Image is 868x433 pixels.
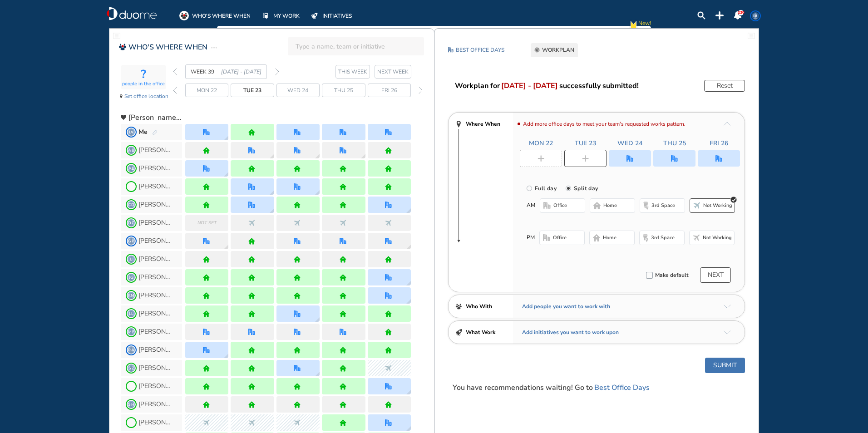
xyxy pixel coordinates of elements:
[248,165,255,172] div: home
[703,202,732,209] span: Not working
[523,120,686,128] span: Add more office days to meet your team's requested works pattern.
[248,147,255,154] div: office
[203,183,210,190] img: home.de338a94.svg
[211,42,217,53] img: task-ellipse.fef7074b.svg
[203,165,210,172] div: office
[704,80,745,92] button: Reset
[270,190,274,195] div: location dialog
[294,165,301,172] img: home.de338a94.svg
[120,94,123,98] div: location-pin-black
[542,45,574,54] span: WORKPLAN
[224,136,228,140] img: grid-tooltip.ec663082.svg
[715,11,724,20] div: plus-topbar
[533,182,557,194] label: Full day
[294,274,301,281] div: home
[248,202,255,208] img: office.a375675b.svg
[248,202,255,208] div: office
[640,198,685,213] button: thirdspace-bdbdbd3rd space
[527,233,535,242] span: PM
[738,10,745,15] span: 220
[553,234,567,241] span: office
[294,183,301,190] div: office
[296,36,422,56] input: Type a name, team or initiative
[406,426,411,431] div: location dialog
[385,183,392,190] div: home
[340,165,346,172] div: home
[152,130,158,136] img: pen-edit.0ace1a30.svg
[138,165,173,172] span: [PERSON_NAME] E
[179,11,251,20] a: WHO'S WHERE WHEN
[617,139,642,148] span: Wed 24
[385,238,392,245] img: office.a375675b.svg
[315,372,320,376] div: location dialog
[340,238,346,245] img: office.a375675b.svg
[248,220,255,226] img: nonworking.b46b09a6.svg
[287,86,308,95] span: Wed 24
[527,201,535,210] span: AM
[651,234,675,241] span: 3rd space
[203,183,210,190] div: home
[128,201,135,208] span: CD
[203,129,210,136] div: office
[455,129,462,242] div: downward-line
[121,115,126,120] img: heart-black.4c634c71.svg
[715,155,722,162] img: office.a375675b.svg
[575,139,596,148] span: Tue 23
[385,202,392,208] img: office.a375675b.svg
[128,165,135,172] span: AE
[128,147,135,154] span: AB
[203,256,210,263] img: home.de338a94.svg
[540,198,585,213] button: office-bdbdbdoffice
[121,115,126,120] div: heart-black
[294,147,301,154] img: office.a375675b.svg
[294,165,301,172] div: home
[203,274,210,281] div: home
[294,238,301,245] div: office
[724,305,731,309] img: arrow-down-a5b4c4.8020f2c1.svg
[638,19,651,33] span: New!
[629,19,638,33] img: new-notification.cd065810.svg
[655,271,689,280] span: Make default
[385,202,392,208] div: office
[248,183,255,190] div: office
[456,45,504,54] span: BEST OFFICE DAYS
[639,231,685,245] button: thirdspace-bdbdbd3rd space
[748,32,755,39] img: fullwidthpage.7645317a.svg
[338,67,367,76] span: THIS WEEK
[651,202,675,209] span: 3rd space
[693,202,700,209] div: nonworking
[406,245,411,249] img: grid-tooltip.ec663082.svg
[385,274,392,281] img: office.a375675b.svg
[385,147,392,154] div: home
[385,183,392,190] img: home.de338a94.svg
[310,11,319,20] div: initiatives-off
[248,147,255,154] img: office.a375675b.svg
[322,11,352,20] span: INITIATIVES
[121,65,166,89] div: activity-box
[703,234,732,241] span: Not working
[294,202,301,208] div: home
[385,256,392,263] div: home
[582,155,589,162] img: plus-rounded-bdbdbd.4dcab685.svg
[730,197,737,203] div: round_checked
[224,245,228,249] img: grid-tooltip.ec663082.svg
[466,119,500,128] span: Where When
[590,198,635,213] button: home-bdbdbdhome
[128,128,135,136] span: IA
[693,202,700,209] img: nonworking.b46b09a6.svg
[700,267,731,283] button: schedule-next
[203,129,210,136] img: office.a375675b.svg
[455,80,500,91] span: Workplan for
[593,234,600,241] img: home-bdbdbd.b3d7b5a2.svg
[385,165,392,172] img: home.de338a94.svg
[270,154,274,158] div: location dialog
[643,202,649,210] div: thirdspace-bdbdbd
[572,182,598,194] label: Split day
[173,68,177,75] img: thin-left-arrow-grey.f0cbfd8f.svg
[224,136,228,140] div: location dialog
[141,68,146,81] span: ?
[406,281,411,285] div: location dialog
[179,11,189,20] div: whoswherewhen-on
[385,129,392,136] img: office.a375675b.svg
[128,292,135,299] span: KM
